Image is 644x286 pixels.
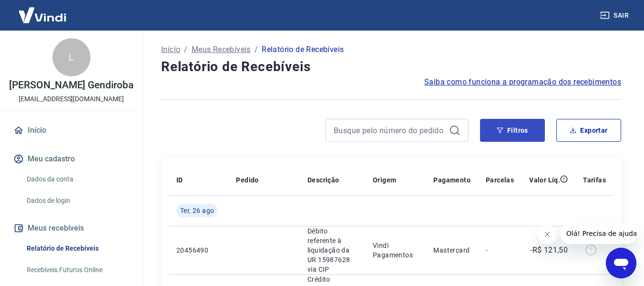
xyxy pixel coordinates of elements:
[433,175,470,185] p: Pagamento
[161,44,180,55] a: Início
[23,169,131,189] a: Dados da conta
[52,38,91,76] div: L
[192,44,251,55] a: Meus Recebíveis
[19,94,124,104] p: [EMAIL_ADDRESS][DOMAIN_NAME]
[6,7,80,14] span: Olá! Precisa de ajuda?
[598,7,633,24] button: Sair
[556,119,621,142] button: Exportar
[424,76,621,88] a: Saiba como funciona a programação dos recebimentos
[184,44,187,55] p: /
[180,206,214,215] span: Ter, 26 ago
[538,225,557,244] iframe: Fechar mensagem
[176,245,221,255] p: 20456490
[23,260,131,280] a: Recebíveis Futuros Online
[11,148,131,169] button: Meu cadastro
[433,245,470,255] p: Mastercard
[161,57,621,76] h4: Relatório de Recebíveis
[9,80,133,90] p: [PERSON_NAME] Gendiroba
[486,175,514,185] p: Parcelas
[11,218,131,239] button: Meus recebíveis
[176,175,183,185] p: ID
[23,191,131,211] a: Dados de login
[530,244,568,256] p: -R$ 121,50
[11,0,73,30] img: Vindi
[486,245,514,255] p: -
[480,119,545,142] button: Filtros
[373,241,418,260] p: Vindi Pagamentos
[334,123,445,138] input: Busque pelo número do pedido
[373,175,396,185] p: Origem
[11,120,131,141] a: Início
[583,175,606,185] p: Tarifas
[262,44,344,55] p: Relatório de Recebíveis
[255,44,258,55] p: /
[529,175,560,185] p: Valor Líq.
[23,239,131,258] a: Relatório de Recebíveis
[561,223,636,244] iframe: Mensagem da empresa
[236,175,258,185] p: Pedido
[606,248,636,278] iframe: Botão para abrir a janela de mensagens
[307,226,358,274] p: Débito referente à liquidação da UR 15987628 via CIP
[307,175,339,185] p: Descrição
